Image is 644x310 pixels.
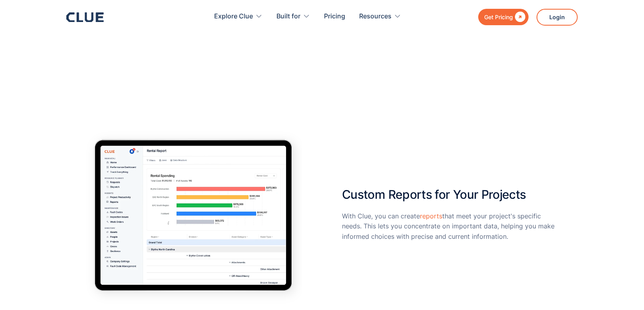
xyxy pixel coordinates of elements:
[513,12,525,22] div: 
[276,4,300,29] div: Built for
[420,212,442,220] a: reports
[342,180,558,201] h2: Custom Reports for Your Projects
[214,4,253,29] div: Explore Clue
[86,125,302,304] img: User-Friendly Mobile Access
[478,9,529,25] a: Get Pricing
[214,4,262,29] div: Explore Clue
[359,4,401,29] div: Resources
[484,12,513,22] div: Get Pricing
[342,211,558,242] p: With Clue, you can create that meet your project's specific needs. This lets you concentrate on i...
[324,4,345,29] a: Pricing
[537,9,578,26] a: Login
[276,4,310,29] div: Built for
[359,4,392,29] div: Resources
